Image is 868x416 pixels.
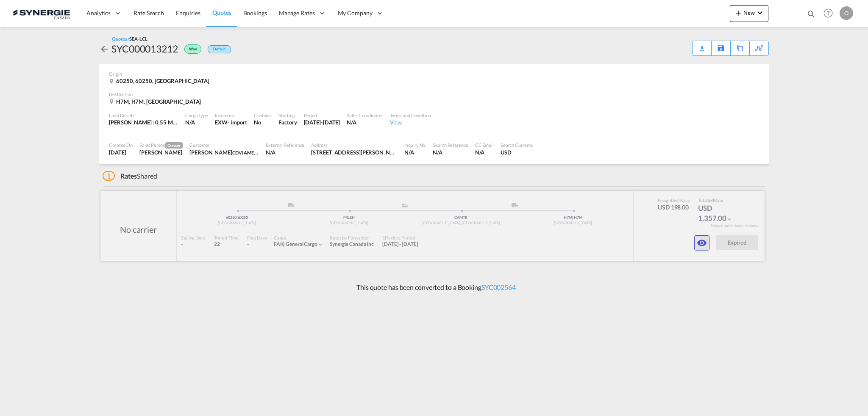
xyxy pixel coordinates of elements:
[404,149,426,156] div: N/A
[139,149,183,156] div: Daniel Dico
[99,44,109,54] md-icon: icon-arrow-left
[481,283,516,291] a: SYC002564
[109,71,759,77] div: Origin
[111,42,178,55] div: SYC000013212
[243,9,267,17] span: Bookings
[311,149,398,156] div: 828 SAINT MARTIN BLVD WEST, LAVAL, H7M 0A7
[208,45,231,53] div: Default
[697,42,707,49] md-icon: icon-download
[694,235,709,251] button: icon-eye
[304,118,340,126] div: 31 Jul 2025
[433,142,468,148] div: Search Reference
[266,142,304,148] div: External Reference
[733,8,743,18] md-icon: icon-plus 400-fg
[109,91,759,97] div: Destination
[185,112,208,118] div: Cargo Type
[266,149,304,156] div: N/A
[109,98,203,105] div: H7M, H7M, Canada
[86,9,111,17] span: Analytics
[116,77,209,84] span: 60250, 60250, [GEOGRAPHIC_DATA]
[501,149,534,156] div: USD
[103,171,115,181] span: 1
[697,238,707,248] md-icon: icon-eye
[697,41,707,49] div: Quote PDF is not available at this time
[109,142,133,148] div: Created On
[338,9,373,17] span: My Company
[134,9,164,17] span: Rate Search
[112,36,147,42] div: Quotes /SEA-LCL
[109,118,178,126] div: [PERSON_NAME] : 0.55 MT | Volumetric Wt : 2.64 CBM | Chargeable Wt : 2.64 W/M
[807,9,816,19] md-icon: icon-magnify
[215,112,247,118] div: Incoterms
[176,9,200,17] span: Enquiries
[120,172,137,180] span: Rates
[278,112,297,118] div: Stuffing
[475,142,494,148] div: CC Email
[109,77,211,85] div: 60250, 60250, France
[278,118,297,126] div: Factory Stuffing
[254,118,272,126] div: No
[404,142,426,148] div: Inquiry No.
[733,9,765,16] span: New
[189,142,259,148] div: Customer
[109,149,133,156] div: 14 Jul 2025
[501,142,534,148] div: Search Currency
[109,112,178,118] div: Load Details
[475,149,494,156] div: N/A
[821,6,835,20] span: Help
[228,118,247,126] div: - import
[103,171,157,181] div: Shared
[185,118,208,126] div: N/A
[840,6,853,20] div: O
[13,4,70,23] img: 1f56c880d42311ef80fc7dca854c8e59.png
[807,9,816,22] div: icon-magnify
[212,9,231,16] span: Quotes
[139,142,183,149] div: Sales Person
[165,142,183,149] span: Creator
[215,118,228,126] div: EXW
[347,118,383,126] div: N/A
[232,149,267,156] span: CDVI AMERICAS
[178,42,203,55] div: Won
[433,149,468,156] div: N/A
[279,9,315,17] span: Manage Rates
[254,112,272,118] div: Customs
[352,283,516,292] p: This quote has been converted to a Booking
[189,47,199,55] span: Won
[755,8,765,18] md-icon: icon-chevron-down
[304,112,340,118] div: Period
[390,118,431,126] div: View
[189,149,259,156] div: DENISE DIONNE
[730,5,768,22] button: icon-plus 400-fgNewicon-chevron-down
[712,41,730,55] div: Save As Template
[99,42,111,55] div: icon-arrow-left
[390,112,431,118] div: Terms and Condition
[821,6,840,21] div: Help
[347,112,383,118] div: Sales Coordinator
[311,142,398,148] div: Address
[129,36,147,41] span: SEA-LCL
